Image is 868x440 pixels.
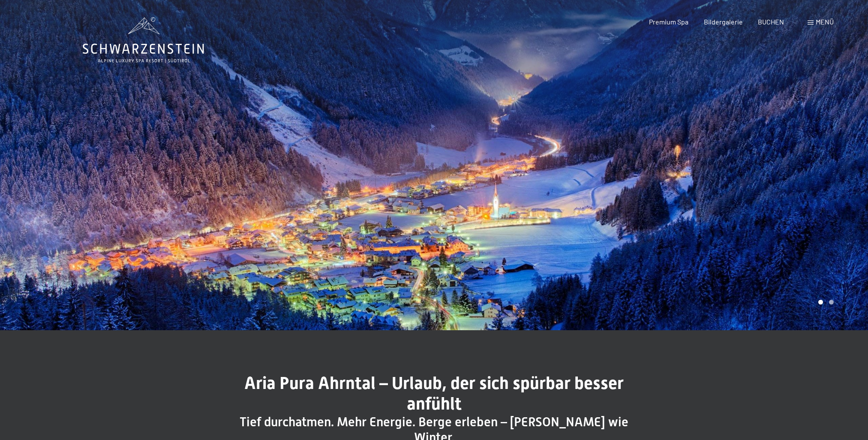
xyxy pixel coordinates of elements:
[758,18,784,26] a: BUCHEN
[818,300,823,304] div: Carousel Page 1 (Current Slide)
[649,18,688,26] a: Premium Spa
[704,18,743,26] a: Bildergalerie
[816,18,834,26] span: Menü
[829,300,834,304] div: Carousel Page 2
[244,373,624,414] span: Aria Pura Ahrntal – Urlaub, der sich spürbar besser anfühlt
[815,300,834,304] div: Carousel Pagination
